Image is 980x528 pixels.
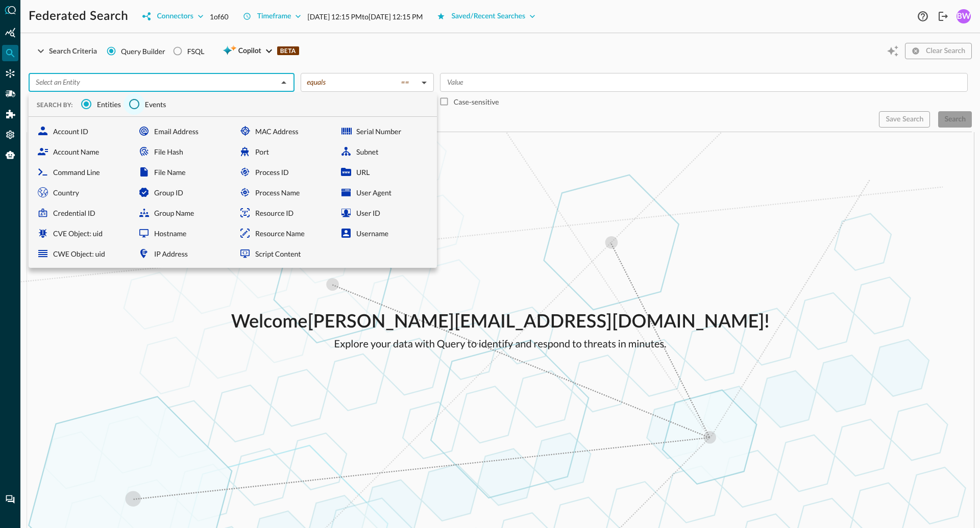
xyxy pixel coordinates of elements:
button: Saved/Recent Searches [431,8,542,24]
button: Logout [935,8,951,24]
div: Account ID [33,121,130,141]
div: Command Line [33,162,130,182]
div: Serial Number [336,121,433,141]
p: BETA [277,46,299,55]
p: [DATE] 12:15 PM to [DATE] 12:15 PM [307,11,423,22]
div: Country [33,182,130,203]
div: Group Name [134,203,231,223]
div: IP Address [134,243,231,264]
div: Resource Name [235,223,332,243]
button: Timeframe [237,8,308,24]
div: FSQL [187,46,205,57]
div: File Name [134,162,231,182]
div: Username [336,223,433,243]
p: Explore your data with Query to identify and respond to threats in minutes. [231,336,770,351]
div: Credential ID [33,203,130,223]
div: Hostname [134,223,231,243]
div: BW [957,9,971,23]
span: Entities [97,99,121,110]
div: Port [235,141,332,162]
span: equals [307,78,326,87]
button: CopilotBETA [216,43,305,59]
span: Events [145,99,166,110]
div: Pipelines [2,86,18,102]
p: 1 of 60 [210,11,229,22]
div: Account Name [33,141,130,162]
div: User Agent [336,182,433,203]
span: Copilot [238,45,261,58]
span: SEARCH BY: [37,101,73,109]
div: MAC Address [235,121,332,141]
div: CWE Object: uid [33,243,130,264]
div: Connectors [2,65,18,82]
span: == [401,78,409,87]
div: Federated Search [2,45,18,61]
div: Group ID [134,182,231,203]
div: Query Agent [2,147,18,163]
p: Case-sensitive [454,96,499,107]
button: Help [915,8,931,24]
p: Welcome [PERSON_NAME][EMAIL_ADDRESS][DOMAIN_NAME] ! [231,309,770,336]
div: URL [336,162,433,182]
button: Close [277,76,291,90]
button: Connectors [136,8,209,24]
div: Summary Insights [2,24,18,41]
div: Settings [2,127,18,143]
h1: Federated Search [29,8,128,24]
div: Script Content [235,243,332,264]
div: Addons [3,106,19,122]
div: Resource ID [235,203,332,223]
button: Search Criteria [29,43,103,59]
div: equals [307,78,418,87]
div: CVE Object: uid [33,223,130,243]
div: Email Address [134,121,231,141]
input: Value [443,76,963,89]
div: Process Name [235,182,332,203]
div: File Hash [134,141,231,162]
input: Select an Entity [32,76,275,89]
span: Query Builder [121,46,165,57]
div: User ID [336,203,433,223]
div: Process ID [235,162,332,182]
div: Subnet [336,141,433,162]
div: Chat [2,491,18,508]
